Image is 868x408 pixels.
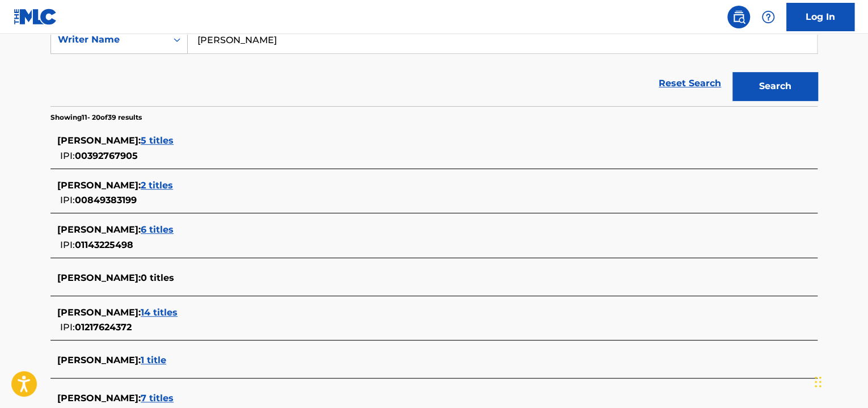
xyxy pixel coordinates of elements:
[57,135,141,146] span: [PERSON_NAME] :
[141,180,173,191] span: 2 titles
[57,180,141,191] span: [PERSON_NAME] :
[141,272,174,283] span: 0 titles
[727,6,750,28] a: Public Search
[57,224,141,235] span: [PERSON_NAME] :
[57,355,141,365] span: [PERSON_NAME] :
[141,307,178,318] span: 14 titles
[732,72,818,100] button: Search
[57,393,141,403] span: [PERSON_NAME] :
[50,112,142,123] p: Showing 11 - 20 of 39 results
[75,322,132,333] span: 01217624372
[786,3,854,31] a: Log In
[57,307,141,318] span: [PERSON_NAME] :
[141,393,174,403] span: 7 titles
[761,10,775,24] img: help
[75,195,137,205] span: 00849383199
[60,150,75,161] span: IPI:
[75,239,133,250] span: 01143225498
[60,239,75,250] span: IPI:
[141,355,166,365] span: 1 title
[57,272,141,283] span: [PERSON_NAME] :
[653,71,727,96] a: Reset Search
[141,224,174,235] span: 6 titles
[757,6,779,28] div: Help
[75,150,138,161] span: 00392767905
[60,195,75,205] span: IPI:
[14,9,57,25] img: MLC Logo
[50,26,818,106] form: Search Form
[815,365,821,399] div: Drag
[58,33,160,47] div: Writer Name
[60,322,75,333] span: IPI:
[141,135,174,146] span: 5 titles
[811,354,868,408] iframe: Chat Widget
[732,10,745,24] img: search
